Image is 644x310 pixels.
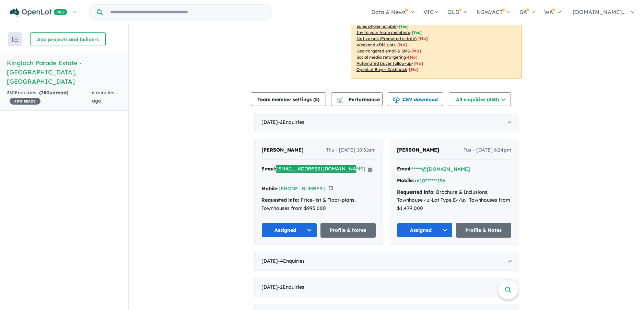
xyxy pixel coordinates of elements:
[278,119,304,125] span: - 2 Enquir ies
[456,223,512,238] a: Profile & Notes
[397,166,412,172] strong: Email:
[254,113,518,132] div: [DATE]
[356,42,396,47] u: Weekend eDM slots
[104,5,270,20] input: Try estate name, suburb, builder or developer
[326,146,376,154] span: Thu - [DATE] 10:31am
[397,223,453,238] button: Assigned
[337,99,343,103] img: bar-chart.svg
[279,186,325,192] a: [PHONE_NUMBER]
[41,90,49,96] span: 280
[30,32,106,46] button: Add projects and builders
[356,48,410,53] u: Geo-targeted email & SMS
[338,96,380,103] span: Performance
[408,55,418,60] span: [No]
[356,55,406,60] u: Social media retargeting
[261,196,376,213] div: Price-list & Floor-plans, Townhouses from $995,000
[261,146,304,154] a: [PERSON_NAME]
[409,67,419,72] span: [No]
[251,92,326,106] button: Team member settings (5)
[328,185,333,192] button: Copy
[320,223,376,238] a: Profile & Notes
[10,8,67,17] img: Openlot PRO Logo White
[393,97,400,104] img: download icon
[92,90,114,104] span: 6 minutes ago
[449,92,511,106] button: All enquiries (330)
[413,61,423,66] span: [No]
[278,284,304,290] span: - 2 Enquir ies
[261,147,304,153] span: [PERSON_NAME]
[278,258,305,264] span: - 4 Enquir ies
[337,97,343,100] img: line-chart.svg
[356,24,397,29] u: Sales phone number
[7,58,121,86] h5: Kingloch Parade Estate - [GEOGRAPHIC_DATA] , [GEOGRAPHIC_DATA]
[12,37,19,42] img: sort.svg
[254,278,518,297] div: [DATE]
[356,36,417,41] u: Native ads (Promoted estate)
[254,252,518,271] div: [DATE]
[261,223,317,238] button: Assigned
[418,36,428,41] span: [No]
[397,188,511,213] div: Brochure & Inclusions, Townhouse <u>Lot Type E</u>, Townhouses from $1,479,000
[388,92,443,106] button: CSV download
[356,30,410,35] u: Invite your team members
[397,146,439,154] a: [PERSON_NAME]
[315,96,318,103] span: 5
[368,165,373,172] button: Copy
[397,147,439,153] span: [PERSON_NAME]
[356,61,412,66] u: Automated buyer follow-up
[412,30,422,35] span: [ Yes ]
[356,67,407,72] u: OpenLot Buyer Cashback
[397,42,407,47] span: [No]
[261,197,299,203] strong: Requested info:
[399,24,409,29] span: [ Yes ]
[411,48,421,53] span: [No]
[397,177,414,183] strong: Mobile:
[39,90,68,96] strong: ( unread)
[331,92,383,106] button: Performance
[397,189,435,195] strong: Requested info:
[276,166,365,172] a: [EMAIL_ADDRESS][DOMAIN_NAME]
[573,9,626,15] span: [DOMAIN_NAME]...
[261,186,279,192] strong: Mobile:
[464,146,511,154] span: Tue - [DATE] 6:24pm
[10,98,40,105] span: 40 % READY
[261,166,276,172] strong: Email:
[7,89,92,105] div: 330 Enquir ies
